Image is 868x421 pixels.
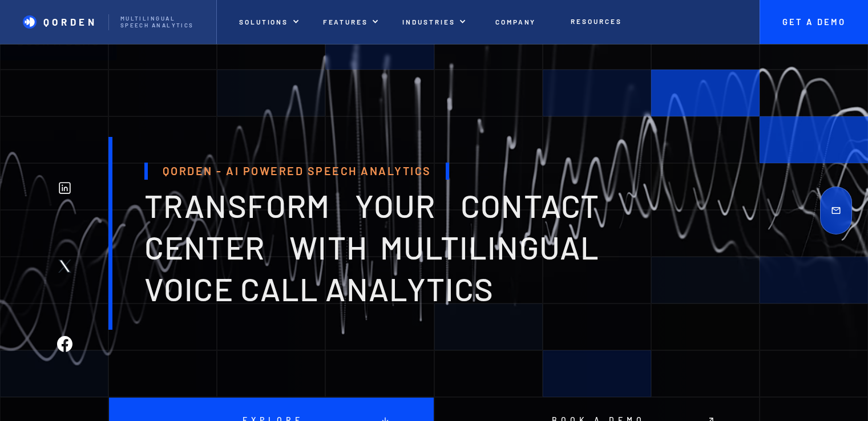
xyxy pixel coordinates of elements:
[495,18,536,26] p: Company
[144,163,449,179] h1: Qorden - AI Powered Speech Analytics
[571,17,621,25] p: Resources
[120,15,205,29] p: Multilingual Speech analytics
[771,17,857,27] p: Get A Demo
[57,258,72,274] img: Twitter
[323,18,369,26] p: features
[402,18,455,26] p: INDUSTRIES
[57,180,72,196] img: Linkedin
[144,186,599,307] span: transform your contact center with multilingual voice Call analytics
[43,16,98,27] p: Qorden
[57,336,72,351] img: Facebook
[239,18,288,26] p: Solutions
